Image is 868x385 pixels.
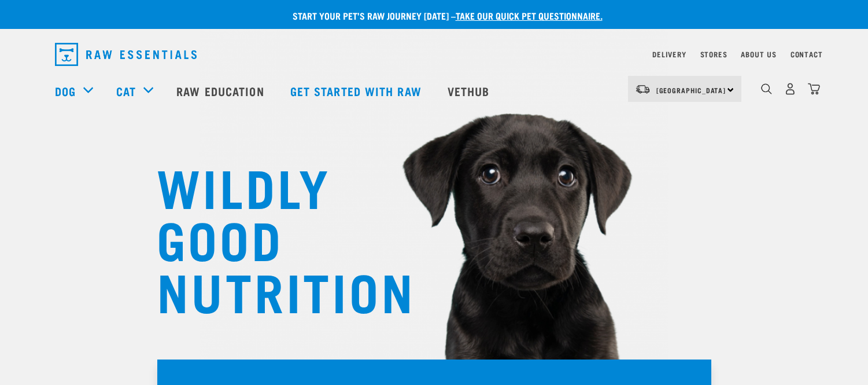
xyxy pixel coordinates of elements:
a: Raw Education [165,68,278,114]
a: Contact [791,52,823,56]
img: home-icon@2x.png [808,83,820,95]
a: Vethub [436,68,504,114]
a: Get started with Raw [279,68,436,114]
h1: WILDLY GOOD NUTRITION [157,159,388,316]
a: Cat [116,82,136,100]
span: [GEOGRAPHIC_DATA] [656,88,726,92]
a: Dog [55,82,76,100]
img: van-moving.png [635,84,651,94]
img: home-icon-1@2x.png [761,83,772,94]
a: Stores [700,52,727,56]
a: take our quick pet questionnaire. [456,13,603,18]
nav: dropdown navigation [46,38,823,71]
img: user.png [784,83,796,95]
a: About Us [741,52,776,56]
a: Delivery [652,52,686,56]
img: Raw Essentials Logo [55,43,197,66]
